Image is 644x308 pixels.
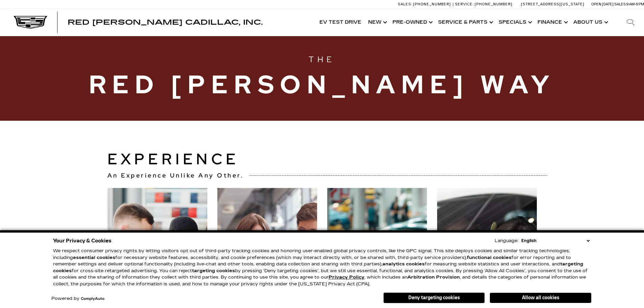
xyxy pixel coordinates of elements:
div: Language: [495,239,518,243]
strong: analytics cookies [382,261,425,267]
span: [PHONE_NUMBER] [413,2,451,6]
span: [PHONE_NUMBER] [475,2,512,6]
strong: targeting cookies [192,268,235,274]
div: Powered by [51,297,104,301]
h1: The [89,53,555,104]
a: Privacy Policy [329,275,364,280]
span: Sales: [398,2,412,6]
strong: Arbitration Provision [407,275,460,280]
a: EV Test Drive [316,9,365,36]
span: 9 AM-6 PM [626,2,644,6]
p: We respect consumer privacy rights by letting visitors opt out of third-party tracking cookies an... [53,248,591,287]
span: Your Privacy & Cookies [53,236,112,245]
button: Deny targeting cookies [383,292,485,303]
span: Service: [455,2,474,6]
span: Red [PERSON_NAME] Way [89,66,555,104]
button: Allow all cookies [490,293,591,303]
a: [STREET_ADDRESS][US_STATE] [521,2,585,6]
a: Service: [PHONE_NUMBER] [453,2,514,6]
h6: An Experience Unlike Any Other. [108,171,249,180]
a: ComplyAuto [81,297,104,301]
a: New [365,9,389,36]
span: Open [DATE] [591,2,614,6]
span: Sales: [614,2,626,6]
strong: essential cookies [73,255,115,260]
a: Pre-Owned [389,9,435,36]
span: Red [PERSON_NAME] Cadillac, Inc. [68,18,263,26]
a: Specials [495,9,534,36]
a: Sales: [PHONE_NUMBER] [398,2,453,6]
a: Finance [534,9,570,36]
h2: Experience [108,148,537,171]
a: Service & Parts [435,9,495,36]
a: About Us [570,9,610,36]
strong: targeting cookies [53,261,583,274]
img: Cadillac Dark Logo with Cadillac White Text [14,16,47,29]
strong: functional cookies [467,255,511,260]
a: Red [PERSON_NAME] Cadillac, Inc. [68,19,263,26]
select: Language Select [520,237,591,244]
